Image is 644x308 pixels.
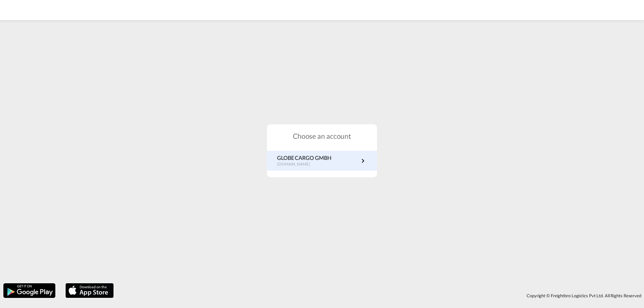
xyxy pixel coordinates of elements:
h1: Choose an account [267,131,377,141]
a: GLOBE CARGO GMBH[DOMAIN_NAME] [277,154,367,167]
img: apple.png [65,283,114,299]
div: Copyright © Freightbro Logistics Pvt Ltd. All Rights Reserved [117,290,644,301]
p: GLOBE CARGO GMBH [277,154,331,162]
img: google.png [3,283,56,299]
md-icon: icon-chevron-right [359,157,367,165]
p: [DOMAIN_NAME] [277,162,331,167]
